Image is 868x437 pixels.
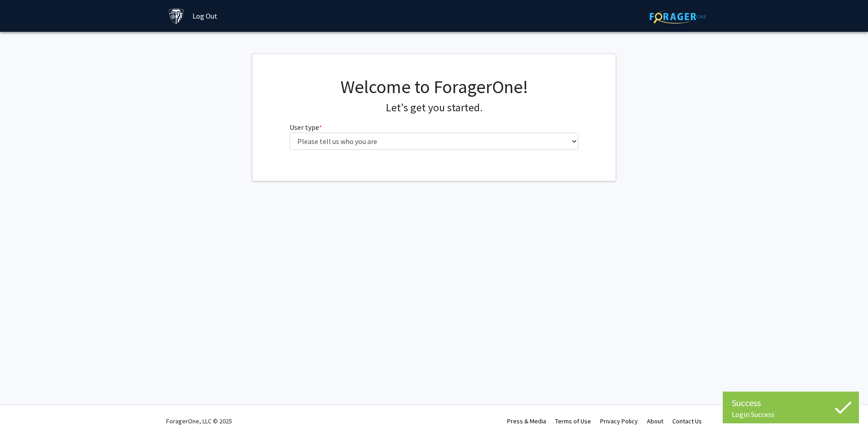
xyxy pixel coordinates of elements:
[166,405,232,437] div: ForagerOne, LLC © 2025
[650,10,706,24] img: ForagerOne Logo
[732,410,850,419] div: Login Success
[732,396,850,410] div: Success
[672,417,702,425] a: Contact Us
[7,396,39,430] iframe: Chat
[290,76,579,98] h1: Welcome to ForagerOne!
[647,417,663,425] a: About
[168,8,184,24] img: Johns Hopkins University Logo
[290,122,322,133] label: User type
[555,417,591,425] a: Terms of Use
[290,101,579,114] h4: Let's get you started.
[600,417,638,425] a: Privacy Policy
[507,417,546,425] a: Press & Media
